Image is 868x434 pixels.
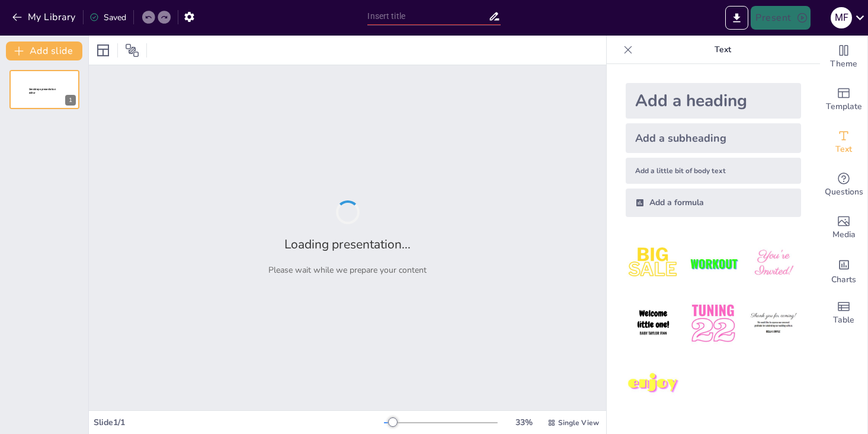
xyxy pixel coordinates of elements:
span: Single View [558,418,599,427]
img: 1.jpeg [626,236,681,291]
p: Please wait while we prepare your content [268,264,427,276]
div: Change the overall theme [820,36,867,78]
span: Template [826,100,862,113]
div: 1 [9,70,79,109]
button: Export to PowerPoint [725,6,748,30]
img: 2.jpeg [686,236,741,291]
span: Charts [831,273,856,286]
h2: Loading presentation... [284,236,411,253]
div: Add a little bit of body text [626,158,801,184]
img: 5.jpeg [686,296,741,351]
span: Position [125,43,139,58]
div: Add a table [820,292,867,334]
div: Slide 1 / 1 [94,417,384,428]
div: Add a formula [626,189,801,217]
img: 7.jpeg [626,356,681,411]
span: Text [835,143,852,156]
button: M F [831,6,852,30]
button: Present [751,6,810,30]
div: 1 [65,95,76,106]
input: Insert title [367,8,488,25]
button: Add slide [6,42,82,60]
div: Layout [94,41,113,60]
div: Add images, graphics, shapes or video [820,206,867,249]
img: 6.jpeg [746,296,801,351]
p: Text [638,36,808,64]
div: Get real-time input from your audience [820,164,867,206]
div: 33 % [510,417,538,428]
span: Sendsteps presentation editor [29,88,56,94]
span: Table [833,314,854,327]
div: Add a subheading [626,123,801,153]
button: My Library [9,8,81,27]
div: Add charts and graphs [820,249,867,292]
div: M F [831,7,852,28]
span: Theme [830,58,857,71]
div: Saved [89,12,126,23]
span: Media [832,228,856,241]
div: Add text boxes [820,121,867,164]
img: 4.jpeg [626,296,681,351]
div: Add ready made slides [820,78,867,121]
img: 3.jpeg [746,236,801,291]
div: Add a heading [626,83,801,119]
span: Questions [825,186,863,199]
